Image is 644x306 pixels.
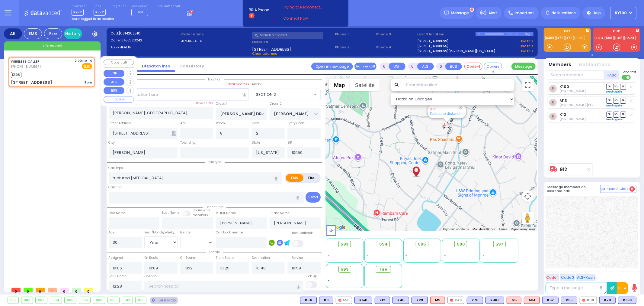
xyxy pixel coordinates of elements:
[328,253,330,258] span: -
[559,89,586,93] span: Solomon Polatsek
[335,32,374,37] span: Phone 1
[418,49,495,54] a: [STREET_ADDRESS][PERSON_NAME][US_STATE]
[36,288,45,292] span: 0
[579,61,610,68] button: Notifications
[85,80,92,85] div: Burn
[119,31,142,36] span: [0814202510]
[144,281,303,292] input: Search hospital
[458,105,464,110] button: Close
[338,299,341,302] img: red-radio-icon.svg
[402,79,514,91] input: Search location
[328,278,330,283] span: -
[306,192,321,203] button: Send
[430,111,462,116] a: Calculate distance
[270,211,290,216] label: P Last Name
[93,297,105,304] div: 908
[24,28,42,39] div: EMS
[122,297,133,304] div: 912
[602,188,605,191] img: comment-alt.png
[613,98,619,103] span: SO
[252,82,261,87] label: Areas
[600,185,636,193] button: Internal Chat 0
[303,174,320,182] label: Fire
[111,38,179,43] label: Caller:
[48,288,57,292] span: 1
[306,274,317,279] label: Pick up
[227,82,249,87] label: Clear address
[256,92,276,98] span: SECTION 2
[622,74,631,80] label: Turn off text
[451,10,469,16] span: Message
[522,212,534,224] button: Drag Pegman onto the map to open Street View
[606,104,622,107] a: Send again
[520,39,533,44] a: Use this
[84,288,93,292] span: 0
[341,266,349,272] span: 599
[205,77,224,82] span: Location
[613,112,619,117] span: SO
[624,36,636,40] a: CAR4
[44,28,62,39] div: Fire
[94,9,106,16] span: K-72
[483,249,485,253] span: -
[216,256,234,260] label: From Scene
[216,121,225,126] label: Room
[430,297,445,304] div: ALS
[287,121,305,126] label: Entry Code
[548,185,600,193] h5: Message members on selected call
[72,9,84,16] span: KY72
[144,274,158,279] label: Hospital
[559,98,567,103] a: M13
[614,36,624,40] a: FD12
[575,36,585,40] a: SPAR
[180,121,186,126] label: Apt
[328,249,330,253] span: -
[205,160,225,164] span: Call type
[249,7,269,13] span: BRIA Phone
[109,166,123,171] label: Call Type
[109,274,127,279] label: Back Home
[507,297,521,304] div: M6
[576,274,596,281] button: ALS-Rush
[311,63,353,70] a: Open in new page
[341,241,349,247] span: 593
[180,256,195,260] label: On Scene
[375,297,390,304] div: BLS
[599,297,616,304] div: K79
[328,258,330,262] span: -
[354,63,376,70] button: Transfer call
[109,185,122,190] label: Call Info
[181,32,250,37] label: Caller name
[450,299,453,302] img: red-radio-icon.svg
[328,274,330,278] span: -
[606,84,612,90] span: DR
[109,256,123,260] label: Assigned
[548,70,604,80] input: Search member
[430,107,436,111] a: 912
[252,140,260,145] label: State
[252,89,312,100] span: SECTION 2
[252,89,321,100] span: SECTION 2
[615,10,627,16] span: Ky100
[8,297,18,304] div: 901
[171,131,176,136] span: Other building occupants
[444,258,446,262] span: -
[524,297,540,304] div: M13
[75,59,88,63] span: 2:00 PM
[520,44,533,49] a: Use this
[511,63,536,70] button: Message
[559,84,569,89] a: K100
[65,297,76,304] div: 905
[72,17,115,21] span: You're logged in as monitor.
[136,297,146,304] div: 913
[606,90,622,93] a: Send again
[216,230,245,235] label: Call back number
[556,36,565,40] a: K72
[193,208,210,213] small: Share with
[606,98,612,103] span: DR
[566,36,574,40] a: K72
[444,253,446,258] span: -
[485,297,504,304] div: K303
[418,32,476,37] label: Last 3 location
[283,5,331,10] span: Trying to Reconnect...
